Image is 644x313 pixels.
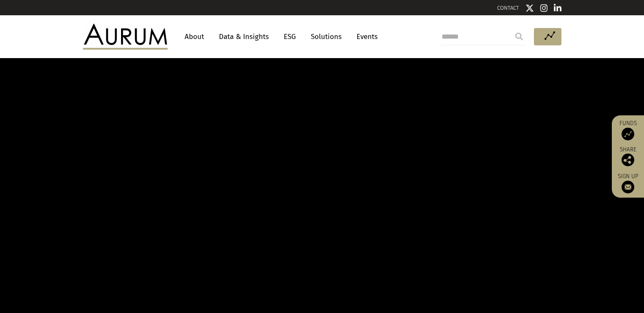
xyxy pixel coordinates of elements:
[215,29,273,45] a: Data & Insights
[616,147,640,166] div: Share
[622,154,634,166] img: Share this post
[511,28,528,45] input: Submit
[622,181,634,193] img: Sign up to our newsletter
[180,29,208,45] a: About
[525,4,534,12] img: Twitter icon
[616,173,640,193] a: Sign up
[622,128,634,140] img: Access Funds
[616,120,640,140] a: Funds
[554,4,561,12] img: Linkedin icon
[497,5,519,11] a: CONTACT
[540,4,548,12] img: Instagram icon
[307,29,346,45] a: Solutions
[83,24,168,49] img: Aurum
[279,29,300,45] a: ESG
[352,29,378,45] a: Events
